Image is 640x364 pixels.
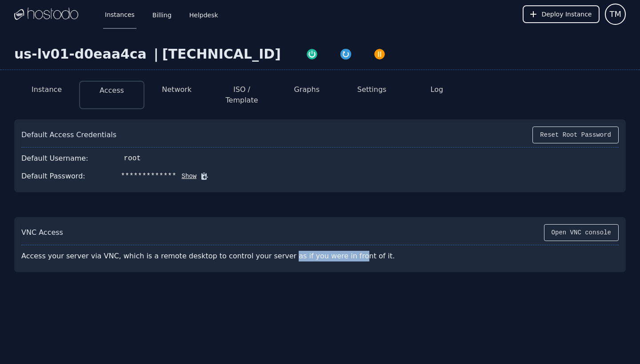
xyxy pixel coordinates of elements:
button: Instance [32,84,62,95]
button: Show [176,172,197,181]
button: Settings [357,84,387,95]
div: VNC Access [21,227,63,238]
button: Power On [295,46,329,60]
span: Deploy Instance [541,10,592,19]
span: TM [609,8,621,20]
button: User menu [605,4,626,25]
button: Power Off [363,46,396,60]
button: Log [431,84,444,95]
img: Power Off [373,48,386,60]
div: Default Password: [21,171,85,182]
button: Access [100,85,124,96]
div: Access your server via VNC, which is a remote desktop to control your server as if you were in fr... [21,247,420,265]
button: ISO / Template [216,84,267,106]
button: Deploy Instance [523,5,600,23]
div: Default Username: [21,153,88,164]
img: Power On [306,48,318,60]
div: us-lv01-d0eaa4ca [14,46,150,62]
img: Logo [14,8,78,21]
button: Network [162,84,192,95]
button: Open VNC console [544,224,619,241]
div: Default Access Credentials [21,130,116,140]
img: Restart [340,48,352,60]
div: root [124,153,141,164]
div: | [150,46,162,62]
div: [TECHNICAL_ID] [162,46,281,62]
button: Reset Root Password [532,127,619,143]
button: Graphs [294,84,320,95]
button: Restart [329,46,363,60]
